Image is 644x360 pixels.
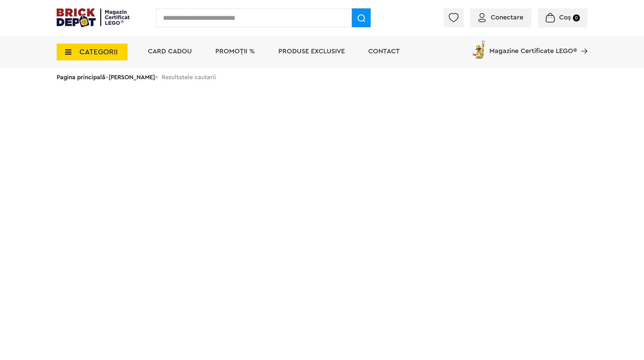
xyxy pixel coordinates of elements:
span: Magazine Certificate LEGO® [489,39,577,54]
span: Conectare [491,14,523,21]
a: Conectare [478,14,523,21]
small: 0 [573,14,580,21]
a: Produse exclusive [278,48,345,55]
a: [PERSON_NAME] [109,74,155,80]
div: > > Rezultatele cautarii [57,68,587,86]
a: Magazine Certificate LEGO® [577,39,587,46]
a: PROMOȚII % [215,48,255,55]
a: Pagina principală [57,74,105,80]
a: Card Cadou [148,48,192,55]
span: CATEGORII [79,48,118,56]
span: Coș [559,14,571,21]
a: Contact [368,48,400,55]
